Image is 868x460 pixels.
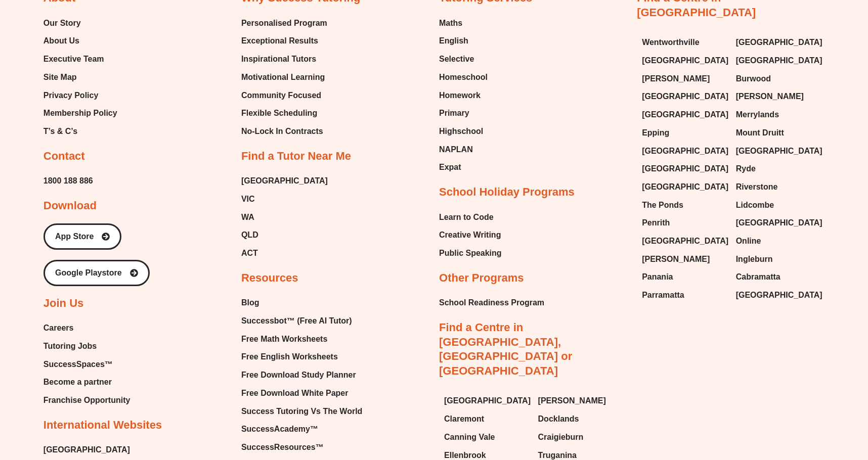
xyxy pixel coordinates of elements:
[642,198,726,213] a: The Ponds
[736,234,820,249] a: Online
[642,288,726,303] a: Parramatta
[642,161,728,176] span: [GEOGRAPHIC_DATA]
[44,16,81,31] span: Our Story
[736,288,822,303] span: [GEOGRAPHIC_DATA]
[241,106,327,121] a: Flexible Scheduling
[736,288,820,303] a: [GEOGRAPHIC_DATA]
[444,430,528,445] a: Canning Vale
[241,124,327,139] a: No-Lock In Contracts
[439,124,483,139] span: Highschool
[241,404,362,419] a: Success Tutoring Vs The World
[736,89,820,104] a: [PERSON_NAME]
[44,88,117,103] a: Privacy Policy
[44,260,150,286] a: Google Playstore
[538,430,584,445] span: Craigieburn
[736,252,820,267] a: Ingleburn
[439,106,469,121] span: Primary
[642,179,726,195] a: [GEOGRAPHIC_DATA]
[642,288,684,303] span: Parramatta
[241,33,318,49] span: Exceptional Results
[44,16,117,31] a: Our Story
[241,52,327,67] a: Inspirational Tutors
[439,33,468,49] span: English
[642,89,726,104] a: [GEOGRAPHIC_DATA]
[44,124,77,139] span: T’s & C’s
[439,246,502,261] a: Public Speaking
[44,33,117,49] a: About Us
[736,161,756,176] span: Ryde
[241,70,327,85] a: Motivational Learning
[642,198,683,213] span: The Ponds
[439,16,488,31] a: Maths
[736,161,820,176] a: Ryde
[642,144,726,159] a: [GEOGRAPHIC_DATA]
[241,192,255,207] span: VIC
[44,223,121,250] a: App Store
[44,33,79,49] span: About Us
[241,313,352,329] span: Successbot™ (Free AI Tutor)
[439,52,474,67] span: Selective
[642,252,710,267] span: [PERSON_NAME]
[241,440,324,455] span: SuccessResources™
[736,107,820,122] a: Merrylands
[439,124,488,139] a: Highschool
[736,144,820,159] a: [GEOGRAPHIC_DATA]
[439,227,501,243] span: Creative Writing
[736,179,778,195] span: Riverstone
[44,393,131,408] a: Franchise Opportunity
[241,386,349,401] span: Free Download White Paper
[736,35,822,50] span: [GEOGRAPHIC_DATA]
[736,71,771,86] span: Burwood
[736,35,820,50] a: [GEOGRAPHIC_DATA]
[44,124,117,139] a: T’s & C’s
[538,430,622,445] a: Craigieburn
[642,144,728,159] span: [GEOGRAPHIC_DATA]
[44,70,117,85] a: Site Map
[241,313,362,329] a: Successbot™ (Free AI Tutor)
[44,357,113,372] span: SuccessSpaces™
[439,16,462,31] span: Maths
[736,215,822,231] span: [GEOGRAPHIC_DATA]
[538,411,579,427] span: Docklands
[241,124,323,139] span: No-Lock In Contracts
[736,89,804,104] span: [PERSON_NAME]
[44,106,117,121] span: Membership Policy
[44,418,162,433] h2: International Websites
[736,125,784,141] span: Mount Druitt
[736,269,780,285] span: Cabramatta
[44,149,85,164] h2: Contact
[241,106,317,121] span: Flexible Scheduling
[44,442,130,457] a: [GEOGRAPHIC_DATA]
[241,149,351,164] h2: Find a Tutor Near Me
[55,233,94,241] span: App Store
[439,33,488,49] a: English
[642,53,728,68] span: [GEOGRAPHIC_DATA]
[736,198,774,213] span: Lidcombe
[736,125,820,141] a: Mount Druitt
[44,70,77,85] span: Site Map
[241,88,321,103] span: Community Focused
[439,142,488,157] a: NAPLAN
[241,210,328,225] a: WA
[538,411,622,427] a: Docklands
[736,107,779,122] span: Merrylands
[44,52,104,67] span: Executive Team
[44,320,131,336] a: Careers
[44,88,99,103] span: Privacy Policy
[241,332,362,347] a: Free Math Worksheets
[642,107,726,122] a: [GEOGRAPHIC_DATA]
[642,215,670,231] span: Penrith
[241,192,328,207] a: VIC
[642,269,673,285] span: Panania
[444,411,484,427] span: Claremont
[241,332,327,347] span: Free Math Worksheets
[538,393,606,408] span: [PERSON_NAME]
[241,70,325,85] span: Motivational Learning
[439,271,524,286] h2: Other Programs
[642,215,726,231] a: Penrith
[439,70,488,85] span: Homeschool
[44,357,131,372] a: SuccessSpaces™
[736,234,761,249] span: Online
